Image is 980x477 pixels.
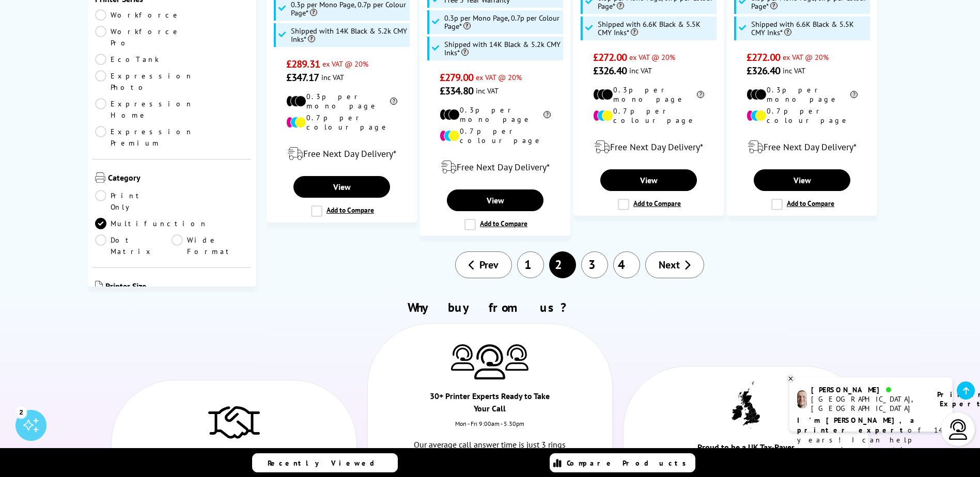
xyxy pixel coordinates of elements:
[479,258,499,272] span: Prev
[618,199,681,210] label: Add to Compare
[440,71,473,84] span: £279.00
[659,258,680,272] span: Next
[771,199,834,210] label: Add to Compare
[581,251,608,278] a: 3
[321,72,344,82] span: inc VAT
[447,189,543,211] a: View
[593,51,627,64] span: £272.00
[272,139,411,168] div: modal_delivery
[474,344,505,380] img: Printer Experts
[746,51,780,64] span: £272.00
[797,416,917,435] b: I'm [PERSON_NAME], a printer expert
[948,419,969,440] img: user-headset-light.svg
[105,281,249,293] span: Printer Size
[600,169,696,191] a: View
[579,133,718,162] div: modal_delivery
[291,1,408,17] span: 0.3p per Mono Page, 0.7p per Colour Page*
[444,40,561,57] span: Shipped with 14K Black & 5.2k CMY Inks*
[95,26,181,49] a: Workforce Pro
[517,251,544,278] a: 1
[797,390,807,408] img: ashley-livechat.png
[455,251,512,278] a: Prev
[286,113,397,132] li: 0.7p per colour page
[754,169,850,191] a: View
[95,281,103,291] img: Printer Size
[464,219,527,230] label: Add to Compare
[368,420,613,438] div: Mon - Fri 9:00am - 5.30pm
[95,70,193,93] a: Expression Photo
[797,416,945,465] p: of 14 years! I can help you choose the right product
[95,234,172,257] a: Dot Matrix
[751,20,868,37] span: Shipped with 6.6K Black & 5.5K CMY Inks*
[405,438,576,452] p: Our average call answer time is just 3 rings
[645,251,704,278] a: Next
[783,52,829,62] span: ex VAT @ 20%
[746,106,858,125] li: 0.7p per colour page
[291,27,408,43] span: Shipped with 14K Black & 5.2k CMY Inks*
[746,64,780,77] span: £326.40
[286,71,319,84] span: £347.17
[733,133,872,162] div: modal_delivery
[550,453,695,472] a: Compare Products
[286,57,320,71] span: £289.31
[567,458,692,468] span: Compare Products
[286,92,397,110] li: 0.3p per mono page
[613,251,640,278] a: 4
[108,172,249,185] span: Category
[811,385,924,394] div: [PERSON_NAME]
[593,64,627,77] span: £326.40
[95,218,208,229] a: Multifunction
[476,72,522,82] span: ex VAT @ 20%
[629,52,675,62] span: ex VAT @ 20%
[429,390,551,420] div: 30+ Printer Experts Ready to Take Your Call
[172,234,248,257] a: Wide Format
[293,176,390,198] a: View
[95,98,193,121] a: Expression Home
[106,299,874,315] h2: Why buy from us?
[783,66,805,75] span: inc VAT
[593,106,704,125] li: 0.7p per colour page
[426,153,565,182] div: modal_delivery
[95,54,172,65] a: EcoTank
[476,86,499,96] span: inc VAT
[95,172,105,183] img: Category
[95,126,193,149] a: Expression Premium
[732,381,760,428] img: UK tax payer
[311,205,374,217] label: Add to Compare
[629,66,652,75] span: inc VAT
[440,84,473,98] span: £334.80
[444,14,561,30] span: 0.3p per Mono Page, 0.7p per Colour Page*
[95,190,172,213] a: Print Only
[268,458,385,468] span: Recently Viewed
[746,85,858,104] li: 0.3p per mono page
[440,105,551,124] li: 0.3p per mono page
[598,20,714,37] span: Shipped with 6.6K Black & 5.5K CMY Inks*
[15,406,27,418] div: 2
[95,9,181,21] a: Workforce
[252,453,398,472] a: Recently Viewed
[685,441,807,458] div: Proud to be a UK Tax-Payer
[208,401,260,442] img: Trusted Service
[440,126,551,145] li: 0.7p per colour page
[322,59,368,69] span: ex VAT @ 20%
[505,344,528,371] img: Printer Experts
[593,85,704,104] li: 0.3p per mono page
[811,394,924,413] div: [GEOGRAPHIC_DATA], [GEOGRAPHIC_DATA]
[451,344,474,371] img: Printer Experts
